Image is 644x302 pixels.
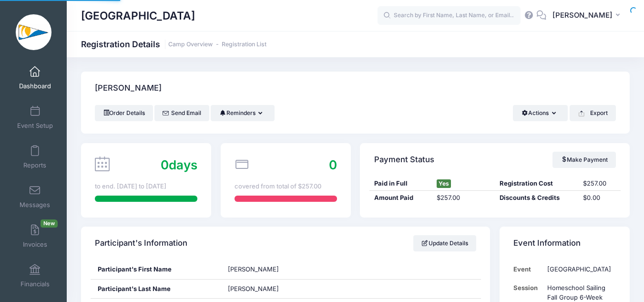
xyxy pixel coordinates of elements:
[16,14,51,50] img: Clearwater Community Sailing Center
[211,105,274,121] button: Reminders
[432,193,495,203] div: $257.00
[235,182,337,191] div: covered from total of $257.00
[513,230,581,257] h4: Event Information
[12,180,58,213] a: Messages
[23,240,47,249] span: Invoices
[12,259,58,292] a: Financials
[374,146,434,173] h4: Payment Status
[552,10,613,21] span: [PERSON_NAME]
[579,193,621,203] div: $0.00
[495,193,579,203] div: Discounts & Credits
[437,179,451,188] span: Yes
[154,105,209,121] a: Send Email
[12,101,58,134] a: Event Setup
[413,235,477,251] a: Update Details
[222,41,266,48] a: Registration List
[329,157,337,172] span: 0
[95,105,153,121] a: Order Details
[41,219,58,228] span: New
[95,230,187,257] h4: Participant's Information
[552,152,616,168] a: Make Payment
[12,219,58,253] a: InvoicesNew
[378,6,521,25] input: Search by First Name, Last Name, or Email...
[513,260,542,279] td: Event
[570,105,616,121] button: Export
[20,280,50,288] span: Financials
[228,285,279,292] span: [PERSON_NAME]
[161,156,197,174] div: days
[546,5,630,27] button: [PERSON_NAME]
[17,122,53,130] span: Event Setup
[23,161,46,169] span: Reports
[369,193,432,203] div: Amount Paid
[95,75,162,102] h4: [PERSON_NAME]
[91,260,221,279] div: Participant's First Name
[495,179,579,188] div: Registration Cost
[12,140,58,174] a: Reports
[19,82,51,90] span: Dashboard
[91,280,221,299] div: Participant's Last Name
[579,179,621,188] div: $257.00
[369,179,432,188] div: Paid in Full
[95,182,197,191] div: to end. [DATE] to [DATE]
[513,105,568,121] button: Actions
[168,41,213,48] a: Camp Overview
[81,5,195,27] h1: [GEOGRAPHIC_DATA]
[542,260,616,279] td: [GEOGRAPHIC_DATA]
[228,265,279,273] span: [PERSON_NAME]
[161,157,169,172] span: 0
[12,61,58,94] a: Dashboard
[20,201,50,209] span: Messages
[81,39,266,49] h1: Registration Details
